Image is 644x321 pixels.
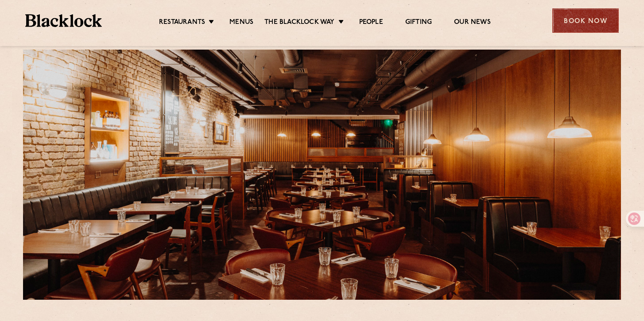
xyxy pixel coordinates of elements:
div: Book Now [552,8,619,33]
img: BL_Textured_Logo-footer-cropped.svg [25,14,102,27]
a: Menus [229,18,253,28]
a: People [359,18,383,28]
a: Our News [454,18,491,28]
a: Restaurants [159,18,205,28]
a: Gifting [405,18,432,28]
a: The Blacklock Way [264,18,334,28]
